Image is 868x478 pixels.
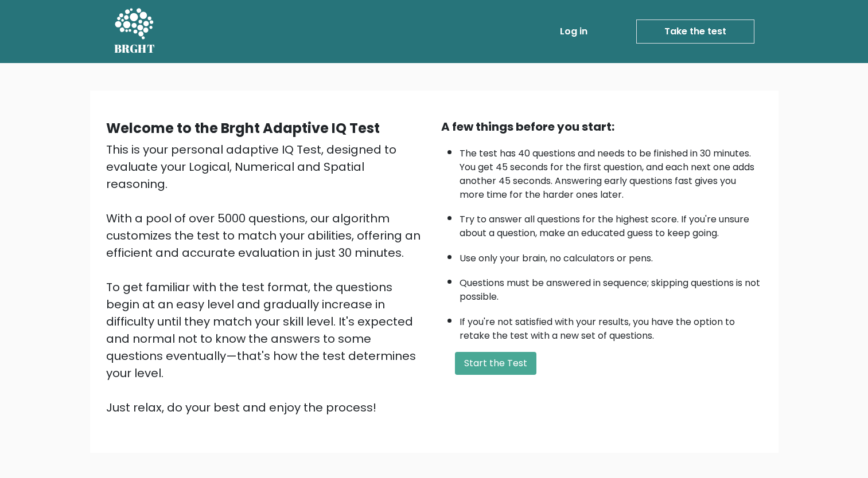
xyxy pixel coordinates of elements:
a: Log in [555,20,592,43]
div: This is your personal adaptive IQ Test, designed to evaluate your Logical, Numerical and Spatial ... [106,141,427,416]
div: A few things before you start: [441,118,762,135]
li: Questions must be answered in sequence; skipping questions is not possible. [460,271,762,304]
a: BRGHT [114,5,155,58]
li: If you're not satisfied with your results, you have the option to retake the test with a new set ... [460,309,762,343]
li: Use only your brain, no calculators or pens. [460,246,762,265]
a: Take the test [636,19,754,44]
h5: BRGHT [114,42,155,56]
b: Welcome to the Brght Adaptive IQ Test [106,119,380,138]
li: The test has 40 questions and needs to be finished in 30 minutes. You get 45 seconds for the firs... [460,141,762,202]
li: Try to answer all questions for the highest score. If you're unsure about a question, make an edu... [460,207,762,240]
button: Start the Test [455,352,536,375]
